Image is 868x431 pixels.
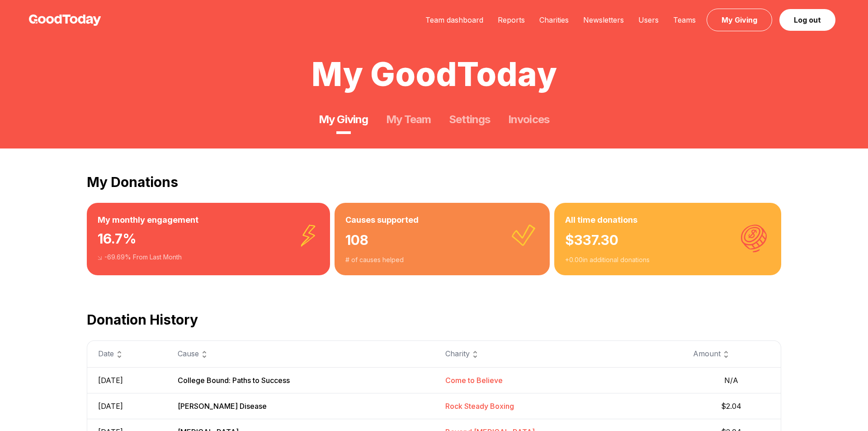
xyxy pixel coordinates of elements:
[445,348,671,360] div: Charity
[98,253,319,262] div: -69.69 % From Last Month
[178,376,290,385] span: College Bound: Paths to Success
[98,348,156,360] div: Date
[29,14,101,26] img: GoodToday
[532,15,576,24] a: Charities
[449,112,490,127] a: Settings
[87,311,781,328] h2: Donation History
[693,348,770,360] div: Amount
[345,255,539,264] div: # of causes helped
[666,15,703,24] a: Teams
[693,401,770,412] span: $2.04
[565,214,770,226] h3: All time donations
[565,255,770,264] div: + 0.00 in additional donations
[418,15,491,24] a: Team dashboard
[87,174,781,190] h2: My Donations
[319,112,368,127] a: My Giving
[178,348,424,360] div: Cause
[386,112,431,127] a: My Team
[87,367,167,393] td: [DATE]
[508,112,549,127] a: Invoices
[779,9,835,31] a: Log out
[693,375,770,386] span: N/A
[87,393,167,419] td: [DATE]
[707,9,772,31] a: My Giving
[491,15,532,24] a: Reports
[178,402,267,411] span: [PERSON_NAME] Disease
[445,402,514,411] span: Rock Steady Boxing
[345,226,539,255] div: 108
[631,15,666,24] a: Users
[98,214,319,226] h3: My monthly engagement
[565,226,770,255] div: $ 337.30
[98,226,319,253] div: 16.7 %
[345,214,539,226] h3: Causes supported
[576,15,631,24] a: Newsletters
[445,376,503,385] span: Come to Believe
